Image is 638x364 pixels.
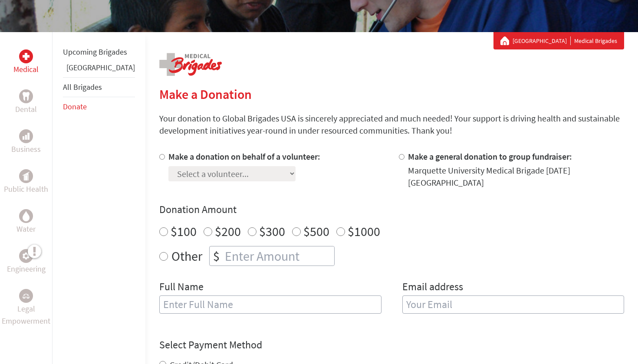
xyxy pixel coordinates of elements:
[13,49,39,75] a: MedicalMedical
[63,82,102,92] a: All Brigades
[63,97,135,116] li: Donate
[19,129,33,143] div: Business
[159,280,204,295] label: Full Name
[63,102,87,111] a: Donate
[159,112,624,137] p: Your donation to Global Brigades USA is sincerely appreciated and much needed! Your support is dr...
[63,43,135,62] li: Upcoming Brigades
[23,211,30,221] img: Water
[63,47,127,57] a: Upcoming Brigades
[402,280,463,295] label: Email address
[19,89,33,103] div: Dental
[159,338,624,352] h4: Select Payment Method
[348,223,380,239] label: $1000
[66,62,135,72] a: [GEOGRAPHIC_DATA]
[23,253,30,259] img: Engineering
[2,289,50,327] a: Legal EmpowermentLegal Empowerment
[7,249,46,275] a: EngineeringEngineering
[13,63,39,75] p: Medical
[23,92,30,100] img: Dental
[19,289,33,303] div: Legal Empowerment
[159,203,624,216] h4: Donation Amount
[23,293,30,298] img: Legal Empowerment
[159,53,222,76] img: logo-medical.png
[15,103,37,115] p: Dental
[7,263,46,275] p: Engineering
[11,129,41,155] a: BusinessBusiness
[16,209,36,235] a: WaterWater
[303,223,329,239] label: $500
[500,36,617,45] div: Medical Brigades
[513,36,571,45] a: [GEOGRAPHIC_DATA]
[171,246,202,266] label: Other
[63,62,135,77] li: Panama
[11,143,41,155] p: Business
[16,223,36,235] p: Water
[223,246,334,266] input: Enter Amount
[215,223,241,239] label: $200
[159,86,624,102] h2: Make a Donation
[63,77,135,97] li: All Brigades
[19,249,33,263] div: Engineering
[408,151,572,162] label: Make a general donation to group fundraiser:
[4,169,48,195] a: Public HealthPublic Health
[19,169,33,183] div: Public Health
[23,53,30,60] img: Medical
[171,223,197,239] label: $100
[23,172,30,180] img: Public Health
[259,223,285,239] label: $300
[408,164,625,189] div: Marquette University Medical Brigade [DATE] [GEOGRAPHIC_DATA]
[19,209,33,223] div: Water
[2,303,50,327] p: Legal Empowerment
[15,89,37,115] a: DentalDental
[23,133,30,140] img: Business
[168,151,320,162] label: Make a donation on behalf of a volunteer:
[4,183,48,195] p: Public Health
[402,295,625,314] input: Your Email
[210,246,223,266] div: $
[19,49,33,63] div: Medical
[159,295,381,314] input: Enter Full Name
